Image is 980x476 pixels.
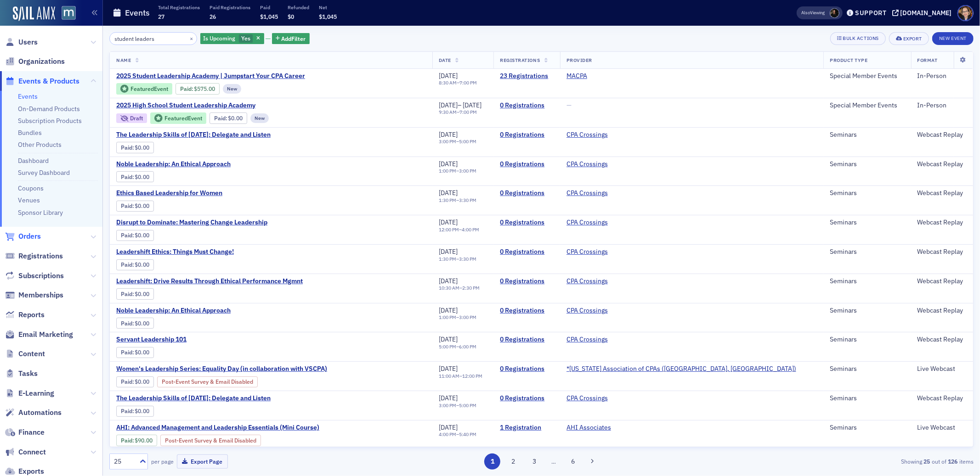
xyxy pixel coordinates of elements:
[566,307,624,315] span: CPA Crossings
[918,131,967,139] div: Webcast Replay
[439,79,457,86] time: 8:30 AM
[121,144,132,151] a: Paid
[439,394,458,402] span: [DATE]
[260,4,278,11] p: Paid
[121,261,132,268] a: Paid
[566,424,611,432] a: AHI Associates
[439,226,459,233] time: 12:00 PM
[500,160,553,168] a: 0 Registrations
[566,394,608,403] a: CPA Crossings
[463,101,482,109] span: [DATE]
[135,174,150,180] span: $0.00
[116,435,157,446] div: Paid: 1 - $9000
[121,320,132,327] a: Paid
[13,6,55,21] img: SailAMX
[116,259,154,270] div: Paid: 0 - $0
[439,109,457,115] time: 9:30 AM
[121,437,135,444] span: :
[116,101,271,110] span: 2025 High School Student Leadership Academy
[177,454,228,469] button: Export Page
[565,454,581,470] button: 6
[116,406,154,417] div: Paid: 0 - $0
[932,32,974,45] button: New Event
[116,160,271,168] span: Noble Leadership: An Ethical Approach
[439,139,476,145] div: –
[439,403,476,409] div: –
[121,232,135,239] span: :
[176,83,220,94] div: Paid: 28 - $57500
[500,365,553,373] a: 0 Registrations
[439,80,477,86] div: –
[566,57,592,63] span: Provider
[116,201,154,212] div: Paid: 0 - $0
[439,57,451,63] span: Date
[5,251,63,261] a: Registrations
[439,277,458,285] span: [DATE]
[439,138,456,145] time: 3:00 PM
[135,144,150,151] span: $0.00
[121,408,135,414] span: :
[566,101,572,109] span: —
[157,376,258,387] div: Post-Event Survey
[135,437,153,444] span: $90.00
[121,174,135,180] span: :
[892,10,955,16] button: [DOMAIN_NAME]
[116,171,154,182] div: Paid: 0 - $0
[116,57,131,63] span: Name
[830,218,904,227] div: Seminars
[288,13,294,20] span: $0
[5,56,65,67] a: Organizations
[121,174,132,180] a: Paid
[802,10,825,16] span: Viewing
[566,365,796,373] span: *Maryland Association of CPAs (Timonium, MD)
[18,427,45,437] span: Finance
[121,261,135,268] span: :
[439,256,456,262] time: 1:30 PM
[918,424,967,432] div: Live Webcast
[459,314,476,320] time: 3:00 PM
[566,277,624,286] span: CPA Crossings
[901,9,952,17] div: [DOMAIN_NAME]
[116,365,327,373] span: Women's Leadership Series: Equality Day (in collaboration with VSCPA)
[692,457,974,465] div: Showing out of items
[439,101,482,110] div: –
[241,34,250,42] span: Yes
[459,431,476,437] time: 5:40 PM
[462,226,479,233] time: 4:00 PM
[439,285,480,291] div: –
[459,79,477,86] time: 7:00 PM
[439,344,476,350] div: –
[918,365,967,373] div: Live Webcast
[830,248,904,256] div: Seminars
[566,248,608,256] a: CPA Crossings
[500,307,553,315] a: 0 Registrations
[918,189,967,197] div: Webcast Replay
[5,388,54,398] a: E-Learning
[135,349,150,356] span: $0.00
[210,112,247,123] div: Paid: 0 - $0
[18,105,80,113] a: On-Demand Products
[204,34,236,42] span: Is Upcoming
[116,394,271,403] a: The Leadership Skills of [DATE]: Delegate and Listen
[439,247,458,256] span: [DATE]
[116,218,271,227] a: Disrupt to Dominate: Mastering Change Leadership
[830,57,867,63] span: Product Type
[18,140,62,149] a: Other Products
[484,454,500,470] button: 1
[500,218,553,227] a: 0 Registrations
[18,271,64,281] span: Subscriptions
[566,218,608,227] a: CPA Crossings
[459,256,476,262] time: 3:30 PM
[18,92,38,101] a: Events
[116,318,154,329] div: Paid: 0 - $0
[180,85,192,92] a: Paid
[116,72,319,80] a: 2025 Student Leadership Academy | Jumpstart Your CPA Career
[566,336,608,344] a: CPA Crossings
[918,248,967,256] div: Webcast Replay
[439,130,458,139] span: [DATE]
[114,457,134,466] div: 25
[121,378,135,385] span: :
[164,116,202,121] div: Featured Event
